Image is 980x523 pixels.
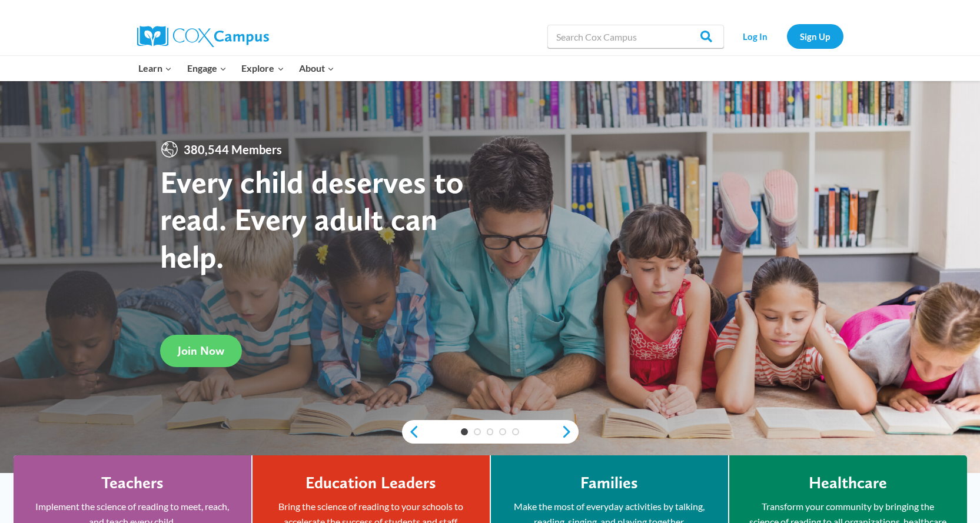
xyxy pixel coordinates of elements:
nav: Primary Navigation [131,56,342,81]
span: Engage [187,61,227,76]
a: next [561,425,579,439]
div: content slider buttons [402,420,579,444]
a: 5 [512,428,519,435]
span: Learn [138,61,172,76]
a: 3 [487,428,494,435]
strong: Every child deserves to read. Every adult can help. [160,163,464,275]
a: 2 [474,428,481,435]
h4: Teachers [101,473,164,493]
span: Explore [241,61,284,76]
input: Search Cox Campus [547,25,724,48]
a: 4 [499,428,506,435]
a: Log In [730,24,781,48]
h4: Families [580,473,638,493]
nav: Secondary Navigation [730,24,843,48]
h4: Healthcare [809,473,887,493]
span: Join Now [178,344,224,358]
span: About [299,61,334,76]
a: 1 [461,428,468,435]
span: 380,544 Members [179,140,287,159]
img: Cox Campus [137,26,269,47]
a: Join Now [160,335,242,367]
a: previous [402,425,420,439]
h4: Education Leaders [305,473,436,493]
a: Sign Up [787,24,843,48]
